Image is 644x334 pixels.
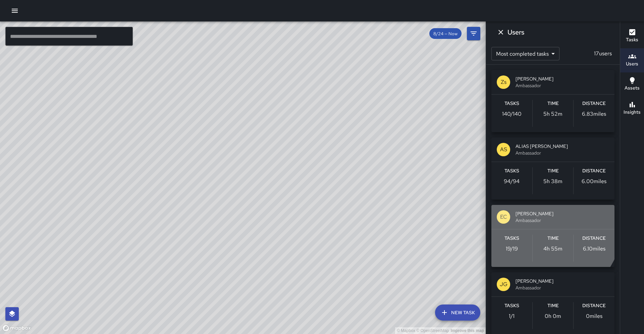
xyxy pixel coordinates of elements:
p: 140 / 140 [502,110,522,118]
h6: Distance [582,100,606,107]
h6: Assets [625,85,640,92]
button: Assets [620,72,644,97]
h6: Time [547,302,559,310]
h6: Tasks [626,36,638,44]
p: 0 miles [586,312,602,320]
div: Most completed tasks [491,47,559,60]
button: Tasks [620,24,644,48]
h6: Tasks [504,100,519,107]
p: JG [500,280,507,288]
span: Ambassador [516,150,609,156]
h6: Distance [582,302,606,310]
p: 94 / 94 [504,177,520,185]
h6: Users [507,27,524,38]
button: EC[PERSON_NAME]AmbassadorTasks19/19Time4h 55mDistance6.10miles [491,205,614,267]
p: 4h 55m [543,245,562,253]
span: ALIAS [PERSON_NAME] [516,143,609,150]
button: Zs[PERSON_NAME]AmbassadorTasks140/140Time5h 52mDistance6.83miles [491,70,614,132]
p: 6.00 miles [582,177,606,185]
h6: Time [547,235,559,242]
span: Ambassador [516,217,609,224]
span: Ambassador [516,82,609,89]
p: EC [500,213,507,221]
h6: Users [626,60,638,68]
span: [PERSON_NAME] [516,75,609,82]
h6: Time [547,167,559,175]
h6: Insights [624,109,641,116]
span: [PERSON_NAME] [516,210,609,217]
p: 6.83 miles [582,110,606,118]
p: 19 / 19 [506,245,518,253]
button: Filters [467,27,480,40]
button: Insights [620,97,644,121]
h6: Time [547,100,559,107]
span: Ambassador [516,284,609,291]
h6: Tasks [504,302,519,310]
p: 6.10 miles [583,245,605,253]
p: 5h 38m [543,177,562,185]
p: Zs [501,78,506,86]
p: 1 / 1 [509,312,515,320]
p: 17 users [591,50,614,58]
h6: Tasks [504,235,519,242]
span: [PERSON_NAME] [516,278,609,284]
h6: Tasks [504,167,519,175]
button: ASALIAS [PERSON_NAME]AmbassadorTasks94/94Time5h 38mDistance6.00miles [491,137,614,200]
p: AS [500,146,507,154]
p: 0h 0m [545,312,561,320]
span: 8/24 — Now [429,31,462,37]
button: Users [620,48,644,72]
h6: Distance [582,235,606,242]
button: New Task [435,304,480,321]
button: Dismiss [494,25,507,39]
p: 5h 52m [543,110,562,118]
h6: Distance [582,167,606,175]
